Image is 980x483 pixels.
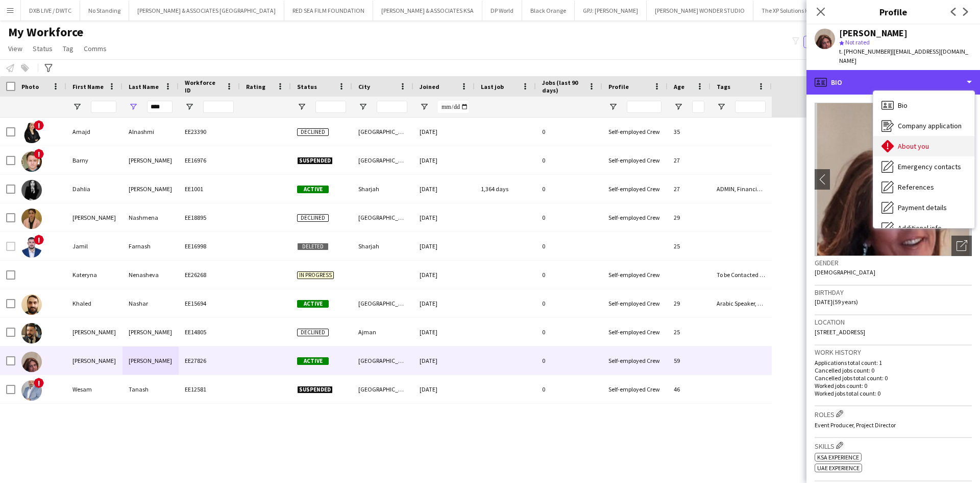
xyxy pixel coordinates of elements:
img: Jamil Farnash [21,237,42,258]
div: 35 [668,118,710,146]
img: Crew avatar or photo [815,103,972,256]
p: Worked jobs count: 0 [815,382,972,389]
h3: Birthday [815,288,972,297]
div: [DATE] [413,175,475,203]
span: Last job [481,83,504,90]
span: First Name [72,83,104,90]
span: Photo [21,83,39,90]
div: [GEOGRAPHIC_DATA] [352,118,413,146]
span: View [8,44,22,53]
span: Active [297,357,329,365]
div: 0 [536,347,602,375]
div: 27 [668,146,710,174]
div: [PERSON_NAME] [122,347,179,375]
div: References [873,177,974,197]
div: Sharjah [352,232,413,260]
img: Wesam Tanash [21,380,42,401]
button: Open Filter Menu [420,102,429,111]
img: Khaled Nashar [21,294,42,315]
span: Suspended [297,157,333,165]
div: Self-employed Crew [602,118,668,146]
div: 0 [536,289,602,317]
span: Payment details [898,203,947,212]
div: Sharjah [352,175,413,203]
div: Farnash [122,232,179,260]
div: Self-employed Crew [602,203,668,232]
span: Not rated [845,38,870,46]
div: About you [873,136,974,156]
div: [GEOGRAPHIC_DATA] [352,375,413,403]
div: EE26268 [179,261,240,289]
div: Ajman [352,318,413,346]
div: Nashar [122,289,179,317]
span: Last Name [129,83,159,90]
input: Workforce ID Filter Input [203,101,234,113]
div: Bio [806,70,980,95]
input: City Filter Input [377,101,407,113]
div: EE15694 [179,289,240,317]
div: 29 [668,289,710,317]
span: [STREET_ADDRESS] [815,328,865,336]
div: Khaled [66,289,122,317]
div: 29 [668,203,710,232]
span: t. [PHONE_NUMBER] [839,48,892,55]
div: [PERSON_NAME] [122,175,179,203]
div: Self-employed Crew [602,375,668,403]
h3: Location [815,317,972,327]
div: Open photos pop-in [951,236,972,256]
div: [PERSON_NAME] [66,347,122,375]
div: [PERSON_NAME] [839,29,908,38]
img: Mohammad Al Nashar [21,323,42,343]
div: Kateryna [66,261,122,289]
div: Amajd [66,118,122,146]
button: Open Filter Menu [358,102,367,111]
span: Company application [898,121,962,130]
span: Deleted [297,243,329,250]
span: Tags [717,83,730,90]
a: Comms [80,42,111,55]
button: DP World [482,1,522,20]
span: ! [34,149,44,159]
span: Event Producer, Project Director [815,421,896,429]
h3: Work history [815,348,972,357]
button: Open Filter Menu [674,102,683,111]
div: Nenasheva [122,261,179,289]
div: [DATE] [413,261,475,289]
div: EE16998 [179,232,240,260]
div: 0 [536,146,602,174]
div: EE27826 [179,347,240,375]
span: Tag [63,44,73,53]
input: Joined Filter Input [438,101,469,113]
h3: Skills [815,440,972,451]
input: Tags Filter Input [735,101,766,113]
button: RED SEA FILM FOUNDATION [284,1,373,20]
input: First Name Filter Input [91,101,116,113]
div: Payment details [873,197,974,218]
span: UAE Experience [817,464,860,472]
button: No Standing [80,1,129,20]
input: Age Filter Input [692,101,704,113]
div: 59 [668,347,710,375]
div: 46 [668,375,710,403]
h3: Profile [806,5,980,18]
span: Status [33,44,53,53]
span: Declined [297,128,329,136]
h3: Roles [815,408,972,419]
button: Everyone5,964 [803,36,854,48]
button: [PERSON_NAME] WONDER STUDIO [647,1,753,20]
div: Barny [66,146,122,174]
div: Emergency contacts [873,156,974,177]
div: [GEOGRAPHIC_DATA] [352,347,413,375]
div: [PERSON_NAME] [66,203,122,232]
div: Arabic Speaker, Done by [PERSON_NAME], TOP Talent [710,289,772,317]
button: Open Filter Menu [185,102,194,111]
span: Jobs (last 90 days) [542,79,584,94]
div: [GEOGRAPHIC_DATA] [352,146,413,174]
div: [DATE] [413,146,475,174]
div: Bio [873,95,974,116]
a: View [4,42,27,55]
div: Self-employed Crew [602,347,668,375]
img: Heeba Nashmena [21,209,42,229]
span: [DATE] (59 years) [815,298,858,306]
input: Status Filter Input [315,101,346,113]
